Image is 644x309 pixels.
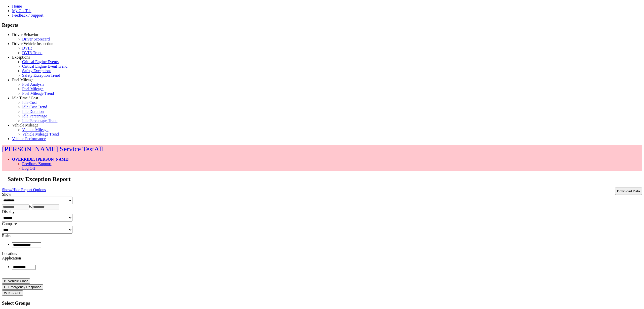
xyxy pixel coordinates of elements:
a: My GeoTab [12,9,31,13]
a: Fuel Analysis [22,82,44,86]
a: Vehicle Performance [12,137,46,141]
a: Vehicle Mileage [22,127,48,132]
a: Fuel Mileage [22,87,44,91]
label: Rules [2,234,11,238]
h3: Reports [2,22,642,28]
a: Driver Vehicle Inspection [12,41,53,46]
a: DVIR [22,46,32,50]
label: Show [2,192,11,196]
a: Home [12,4,22,8]
a: Feedback/Support [22,162,51,166]
a: Idle Cost [22,100,37,105]
a: Feedback / Support [12,13,43,17]
h3: Select Groups [2,300,642,306]
a: Critical Engine Event Trend [22,64,67,68]
a: Fuel Mileage Trend [22,91,54,96]
span: to [29,204,32,208]
a: Safety Exception Trend [22,73,60,77]
a: Idle Duration [22,109,44,114]
button: C. Emergency Response [2,284,43,290]
a: Critical Engine Events [22,60,59,64]
label: Compare [2,222,17,226]
a: Log Off [22,166,35,170]
a: Idle Percentage Trend [22,118,57,123]
a: Vehicle Mileage Trend [22,132,59,136]
a: Fuel Mileage [12,78,33,82]
a: Idle Time / Cost [12,96,38,100]
a: DVIR Trend [22,51,42,55]
a: Vehicle Mileage [12,123,38,127]
a: Exceptions [12,55,30,59]
a: [PERSON_NAME] Service TestAll [2,145,103,153]
a: Safety Exceptions [22,69,51,73]
a: OVERRIDE: [PERSON_NAME] [12,157,69,161]
label: Display [2,209,15,214]
a: Driver Scorecard [22,37,50,41]
button: Download Data [615,188,642,195]
button: WTS-27-00 [2,290,23,296]
a: Idle Percentage [22,114,47,118]
a: Idle Cost Trend [22,105,47,109]
h2: Safety Exception Report [8,176,642,183]
a: Show/Hide Report Options [2,186,46,193]
button: B. Vehicle Class [2,278,30,284]
label: Location/ Application [2,251,21,260]
a: Driver Behavior [12,32,38,37]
